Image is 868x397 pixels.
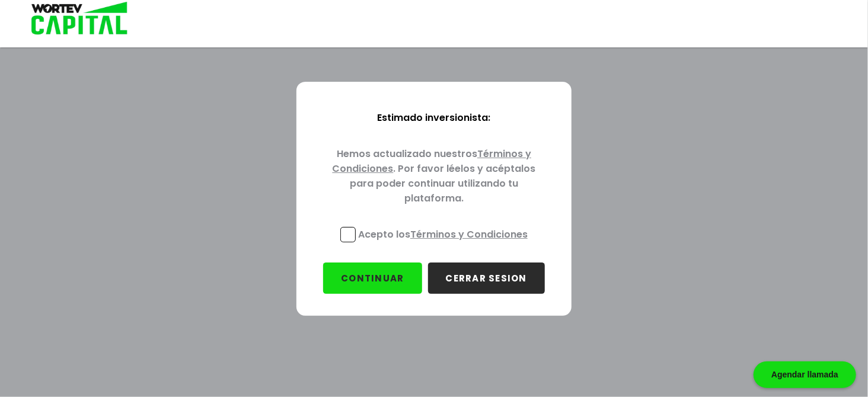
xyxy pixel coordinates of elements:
p: Estimado inversionista: [315,101,553,137]
p: Hemos actualizado nuestros . Por favor léelos y acéptalos para poder continuar utilizando tu plat... [315,137,553,217]
div: Agendar llamada [754,361,856,388]
button: CERRAR SESION [428,262,545,294]
a: Términos y Condiciones [410,228,528,241]
p: Acepto los [358,227,528,242]
a: Términos y Condiciones [333,147,532,175]
button: CONTINUAR [323,262,422,294]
